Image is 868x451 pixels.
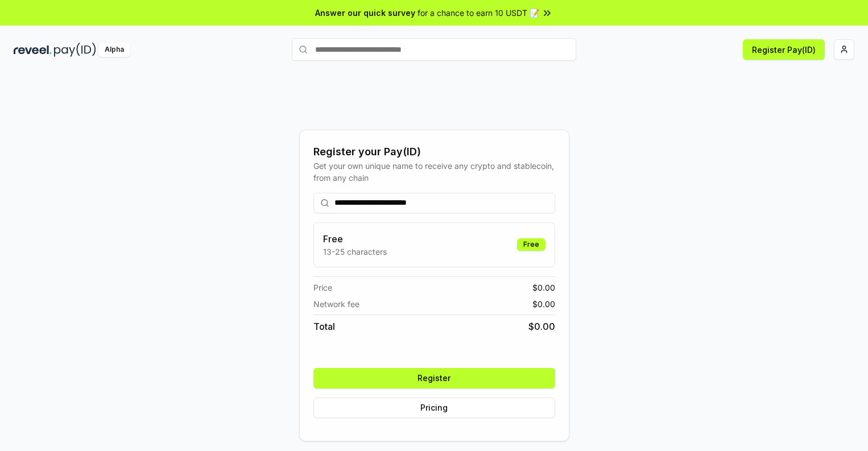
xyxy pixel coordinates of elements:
[743,39,825,60] button: Register Pay(ID)
[532,298,555,310] span: $ 0.00
[532,282,555,293] span: $ 0.00
[313,282,332,293] span: Price
[323,246,387,258] p: 13-25 characters
[14,43,52,57] img: reveel_dark
[54,43,96,57] img: pay_id
[315,7,415,19] span: Answer our quick survey
[313,298,359,310] span: Network fee
[313,368,555,388] button: Register
[313,398,555,418] button: Pricing
[98,43,130,57] div: Alpha
[528,320,555,333] span: $ 0.00
[323,232,387,246] h3: Free
[313,160,555,184] div: Get your own unique name to receive any crypto and stablecoin, from any chain
[517,238,545,251] div: Free
[313,320,335,333] span: Total
[418,7,539,19] span: for a chance to earn 10 USDT 📝
[313,144,555,160] div: Register your Pay(ID)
